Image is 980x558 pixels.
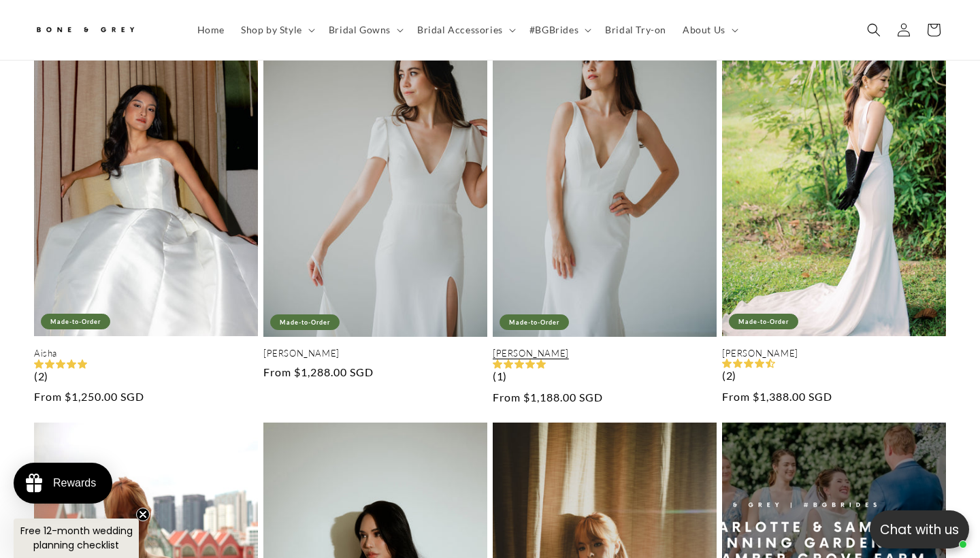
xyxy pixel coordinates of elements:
button: Open chatbox [870,510,969,548]
a: [PERSON_NAME] [263,348,487,359]
div: Rewards [53,477,96,489]
a: Aisha [34,348,258,359]
a: [PERSON_NAME] [722,348,946,359]
img: Bone and Grey Bridal [34,19,136,42]
button: Close teaser [136,508,150,521]
div: Free 12-month wedding planning checklistClose teaser [14,519,139,558]
summary: Search [859,15,889,45]
summary: Shop by Style [233,16,321,44]
summary: Bridal Accessories [409,16,521,44]
summary: About Us [674,16,744,44]
a: Home [189,16,233,44]
span: About Us [683,24,725,36]
a: Bridal Try-on [597,16,674,44]
summary: #BGBrides [521,16,597,44]
a: [PERSON_NAME] [493,348,717,359]
span: Bridal Try-on [605,24,666,36]
summary: Bridal Gowns [321,16,409,44]
span: Free 12-month wedding planning checklist [20,524,133,552]
span: Shop by Style [241,24,302,36]
span: Bridal Accessories [417,24,503,36]
p: Chat with us [870,520,969,540]
span: Home [197,24,225,36]
span: Bridal Gowns [329,24,391,36]
span: #BGBrides [529,24,578,36]
a: Bone and Grey Bridal [29,14,176,46]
